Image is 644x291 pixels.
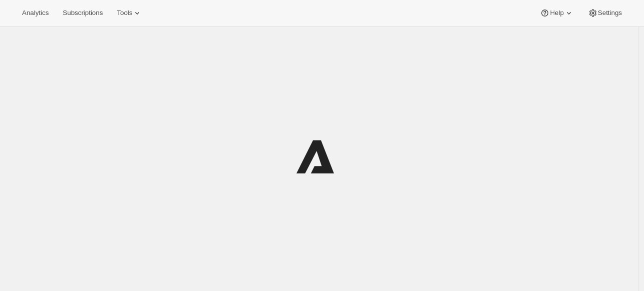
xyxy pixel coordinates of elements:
span: Subscriptions [63,9,103,17]
button: Analytics [16,6,55,20]
span: Help [550,9,563,17]
button: Help [534,6,579,20]
button: Subscriptions [57,6,109,20]
span: Settings [598,9,622,17]
button: Settings [582,6,628,20]
span: Analytics [22,9,49,17]
span: Tools [117,9,132,17]
button: Tools [111,6,148,20]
